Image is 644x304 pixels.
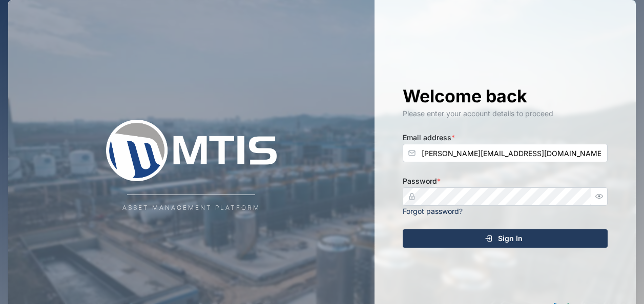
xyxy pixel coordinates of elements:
div: Please enter your account details to proceed [403,108,608,119]
a: Forgot password? [403,207,463,215]
h1: Welcome back [403,85,608,107]
img: Company Logo [89,120,294,181]
div: Asset Management Platform [122,203,260,213]
span: Sign In [498,230,523,247]
label: Password [403,176,441,187]
button: Sign In [403,229,608,248]
label: Email address [403,132,455,143]
input: Enter your email [403,144,608,162]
